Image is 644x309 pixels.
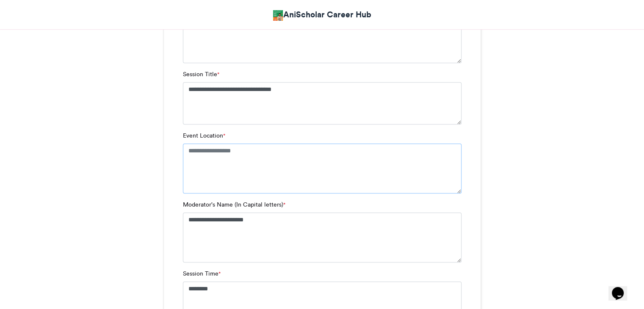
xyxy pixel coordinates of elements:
[273,8,371,21] a: AniScholar Career Hub
[273,10,283,21] img: AniScholar Career Hub
[183,131,225,140] label: Event Location
[183,200,285,209] label: Moderator's Name (In Capital letters)
[183,70,219,79] label: Session Title
[608,275,636,301] iframe: chat widget
[183,269,221,278] label: Session Time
